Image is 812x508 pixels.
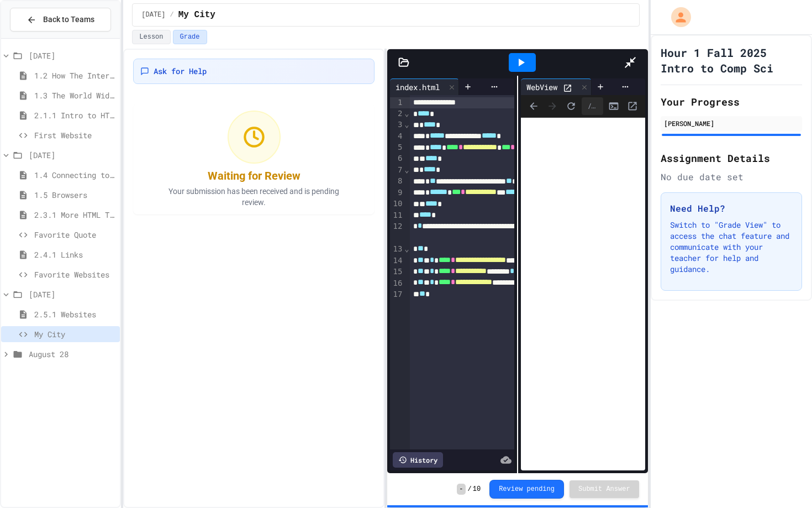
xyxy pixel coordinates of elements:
span: Ask for Help [154,66,207,77]
div: 12 [390,221,404,244]
button: Open in new tab [624,98,641,114]
div: 10 [390,198,404,210]
div: 14 [390,255,404,266]
span: 10 [473,485,481,494]
span: 1.3 The World Wide Web [34,90,115,101]
span: 1.2 How The Internet Works [34,70,115,81]
div: My Account [660,4,694,30]
span: - [457,484,465,495]
div: index.html [390,78,459,95]
div: 7 [390,165,404,176]
h2: Your Progress [661,94,802,109]
div: 9 [390,187,404,198]
div: Waiting for Review [208,168,300,184]
h2: Assignment Details [661,150,802,166]
div: 4 [390,131,404,142]
span: Forward [544,98,561,114]
span: [DATE] [29,289,115,300]
div: History [393,452,443,468]
span: / [468,485,472,494]
span: Fold line [404,120,409,129]
div: 2 [390,108,404,119]
button: Console [605,98,622,114]
button: Submit Answer [570,480,639,498]
div: 3 [390,119,404,130]
span: 2.3.1 More HTML Tags [34,209,115,221]
button: Grade [173,30,207,44]
span: 1.5 Browsers [34,189,115,201]
div: 1 [390,97,404,108]
span: 2.1.1 Intro to HTML [34,109,115,121]
div: 13 [390,244,404,255]
div: 5 [390,142,404,153]
div: WebView [521,78,592,95]
span: Favorite Websites [34,269,115,280]
span: [DATE] [29,50,115,61]
span: Fold line [404,165,409,174]
span: 2.5.1 Websites [34,308,115,320]
div: 8 [390,176,404,187]
span: Fold line [404,109,409,118]
span: Submit Answer [578,485,630,494]
button: Back to Teams [10,8,111,32]
h3: Need Help? [670,202,793,215]
span: August 28 [29,348,115,360]
p: Your submission has been received and is pending review. [155,186,354,208]
span: My City [178,8,215,22]
div: 15 [390,266,404,277]
p: Switch to "Grade View" to access the chat feature and communicate with your teacher for help and ... [670,219,793,275]
span: Favorite Quote [34,229,115,240]
button: Review pending [489,480,564,499]
div: WebView [521,81,563,93]
div: /food.html [582,97,603,115]
div: 17 [390,289,404,300]
h1: Hour 1 Fall 2025 Intro to Comp Sci [661,45,802,76]
div: No due date set [661,170,802,184]
div: 6 [390,153,404,164]
span: Back [525,98,542,114]
span: Back to Teams [43,14,94,25]
button: Refresh [563,98,579,114]
span: 1.4 Connecting to a Website [34,169,115,181]
div: [PERSON_NAME] [664,118,799,128]
span: First Website [34,129,115,141]
button: Lesson [132,30,170,44]
span: 2.4.1 Links [34,249,115,260]
span: [DATE] [29,149,115,161]
span: My City [34,328,115,340]
div: 16 [390,278,404,289]
iframe: Web Preview [521,118,645,471]
span: [DATE] [141,11,165,19]
div: index.html [390,81,445,93]
div: 11 [390,210,404,221]
span: Fold line [404,244,409,253]
span: / [170,11,174,19]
